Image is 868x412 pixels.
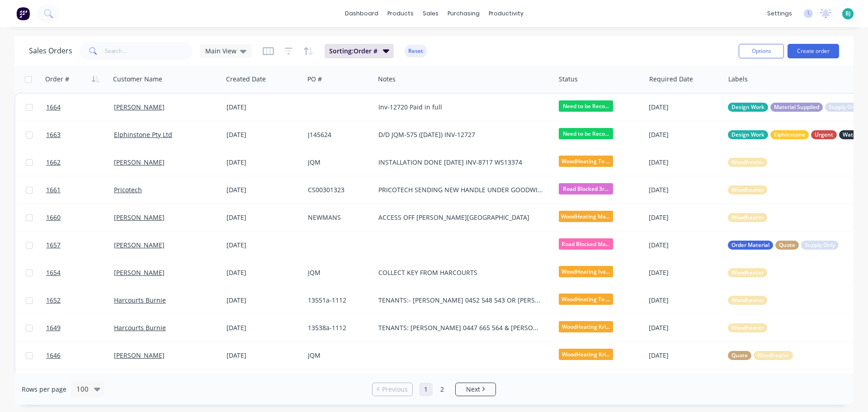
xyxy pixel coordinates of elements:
button: Sorting:Order # [325,44,394,58]
span: Next [466,385,480,394]
a: [PERSON_NAME] [114,213,165,222]
a: Page 1 is your current page [419,383,433,396]
span: Main View [205,46,236,56]
div: purchasing [443,7,484,20]
div: Inv-12720 Paid in full [378,103,543,112]
span: 1660 [46,213,61,222]
span: Sorting: Order # [329,47,377,56]
span: Woodheater [731,268,764,277]
span: WoodHeating Iva... [559,266,613,277]
span: Woodheater [731,213,764,222]
a: [PERSON_NAME] [114,268,165,277]
a: 1654 [46,259,114,286]
a: 1644 [46,369,114,397]
div: [DATE] [226,185,301,194]
div: JQM [308,268,368,277]
a: Elphinstone Pty Ltd [114,130,172,139]
span: WoodHeating Kri... [559,321,613,332]
div: Labels [728,75,748,84]
div: Notes [378,75,396,84]
span: Design Work [731,130,764,139]
div: [DATE] [649,103,721,112]
div: [DATE] [226,103,301,112]
div: [DATE] [226,130,301,139]
div: ACCESS OFF [PERSON_NAME][GEOGRAPHIC_DATA] [378,213,543,222]
div: sales [418,7,443,20]
div: JQM [308,351,368,360]
div: productivity [484,7,528,20]
span: 1657 [46,241,61,250]
a: 1646 [46,342,114,369]
a: Pricotech [114,185,142,194]
span: BJ [845,9,851,18]
a: Harcourts Burnie [114,323,166,332]
span: Quote [779,241,795,250]
span: Previous [382,385,408,394]
button: Create order [788,44,839,58]
div: COLLECT KEY FROM HARCOURTS [378,268,543,277]
span: Need to be Reco... [559,100,613,112]
a: [PERSON_NAME] [114,103,165,111]
span: Material Supplied [774,103,819,112]
a: Harcourts Burnie [114,296,166,304]
input: Search... [105,42,193,60]
div: [DATE] [226,158,301,167]
div: NEWMANS [308,213,368,222]
a: 1660 [46,204,114,231]
span: Quote [731,351,748,360]
div: [DATE] [226,241,301,250]
a: Previous page [373,385,412,394]
button: Reset [405,45,427,57]
div: settings [763,7,797,20]
div: [DATE] [649,296,721,305]
div: [DATE] [649,268,721,277]
span: WoodHeating To ... [559,156,613,167]
div: products [383,7,418,20]
a: Page 2 [435,383,449,396]
div: TENANTS: [PERSON_NAME] 0447 665 564 & [PERSON_NAME] 0414 424 854 [378,323,543,332]
a: 1652 [46,287,114,314]
div: 13538a-1112 [308,323,368,332]
span: 1664 [46,103,61,112]
div: Required Date [649,75,693,84]
a: [PERSON_NAME] [114,351,165,360]
div: PRICOTECH SENDING NEW HANDLE UNDER GOODWILL [DATE] [378,185,543,194]
span: Urgent [815,130,833,139]
div: INSTALLATION DONE [DATE] INV-8717 WS13374 [378,158,543,167]
div: [DATE] [649,241,721,250]
button: Woodheater [728,268,767,277]
a: dashboard [340,7,383,20]
span: Order Material [731,241,769,250]
div: [DATE] [649,351,721,360]
span: WoodHeating Kri... [559,349,613,360]
span: Woodheater [757,351,789,360]
div: [DATE] [649,185,721,194]
div: [DATE] [226,351,301,360]
a: 1649 [46,314,114,341]
a: [PERSON_NAME] [114,241,165,249]
a: 1661 [46,176,114,204]
div: D/D JQM-575 ([DATE]) INV-12727 [378,130,543,139]
span: Need to be Reco... [559,128,613,139]
button: Woodheater [728,158,767,167]
div: Status [559,75,578,84]
span: Woodheater [731,158,764,167]
h1: Sales Orders [29,47,72,55]
span: Woodheater [731,323,764,332]
div: Order # [45,75,69,84]
button: Woodheater [728,323,767,332]
div: [DATE] [226,268,301,277]
ul: Pagination [368,383,500,396]
span: Supply Only [829,103,859,112]
span: 1663 [46,130,61,139]
span: Waterjet [843,130,865,139]
span: Road Blocked Ma... [559,238,613,250]
a: 1662 [46,149,114,176]
button: Options [739,44,784,58]
a: 1664 [46,94,114,121]
div: [DATE] [649,158,721,167]
div: JQM [308,158,368,167]
a: [PERSON_NAME] [114,158,165,166]
span: Elphinstone [774,130,805,139]
span: 1652 [46,296,61,305]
